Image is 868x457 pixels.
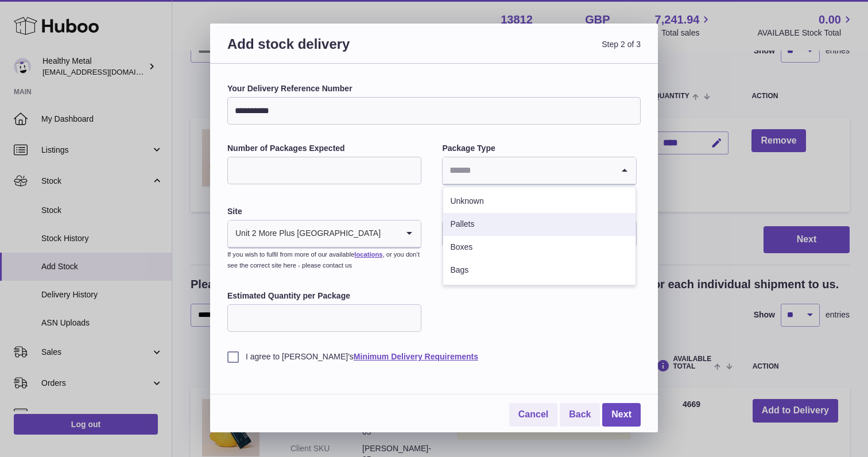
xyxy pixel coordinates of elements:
label: Your Delivery Reference Number [227,83,641,94]
input: Search for option [443,157,613,184]
li: Pallets [443,213,635,236]
label: Expected Delivery Date [442,206,636,217]
label: Site [227,206,421,217]
small: If you wish to fulfil from more of our available , or you don’t see the correct site here - pleas... [227,251,420,269]
li: Bags [443,259,635,282]
a: Back [560,403,600,427]
li: Unknown [443,190,635,213]
span: Unit 2 More Plus [GEOGRAPHIC_DATA] [228,220,381,247]
input: Search for option [381,220,398,247]
li: Boxes [443,236,635,259]
label: Package Type [442,143,636,154]
label: Number of Packages Expected [227,143,421,154]
span: Step 2 of 3 [434,35,641,67]
a: Next [602,403,641,427]
a: Cancel [509,403,557,427]
label: Estimated Quantity per Package [227,291,421,301]
h3: Add stock delivery [227,35,434,67]
label: I agree to [PERSON_NAME]'s [227,351,641,362]
a: Minimum Delivery Requirements [354,352,478,361]
div: Search for option [443,157,635,185]
div: Search for option [228,220,421,248]
a: locations [354,251,382,258]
